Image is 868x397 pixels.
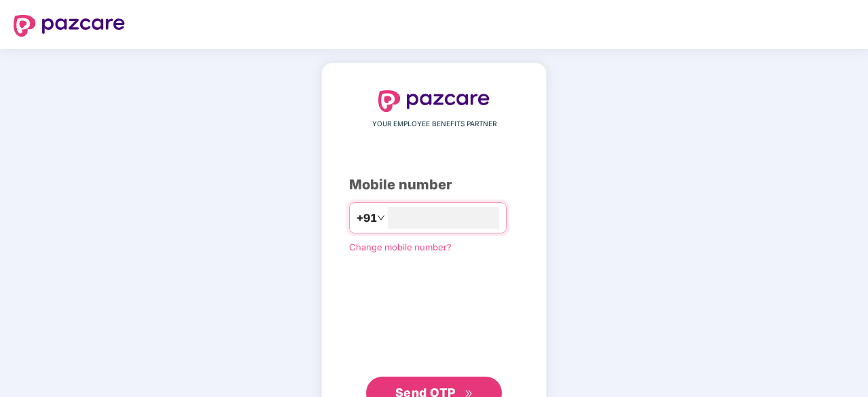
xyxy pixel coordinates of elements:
span: down [377,214,385,222]
div: Mobile number [349,174,519,195]
img: logo [14,15,125,37]
a: Change mobile number? [349,242,452,252]
img: logo [378,90,490,112]
span: +91 [357,210,377,227]
span: YOUR EMPLOYEE BENEFITS PARTNER [372,119,496,130]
